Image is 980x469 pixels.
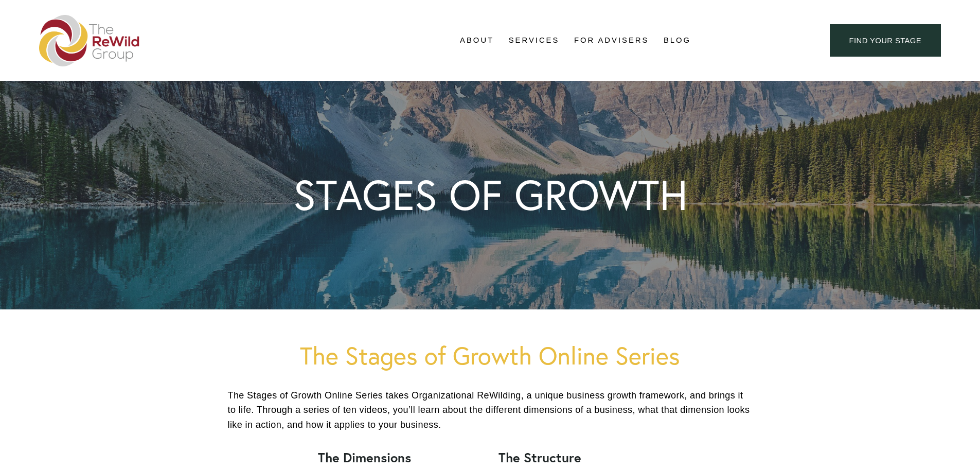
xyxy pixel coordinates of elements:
strong: The Dimensions [318,449,411,466]
a: find your stage [830,24,941,57]
a: folder dropdown [509,33,560,48]
a: folder dropdown [460,33,494,48]
a: Blog [664,33,691,48]
span: Services [509,33,560,47]
strong: The Structure [498,449,581,466]
a: For Advisers [574,33,649,48]
p: The Stages of Growth Online Series takes Organizational ReWilding, a unique business growth frame... [228,388,753,432]
span: About [460,33,494,47]
img: The ReWild Group [39,15,140,66]
h1: The Stages of Growth Online Series [228,342,753,369]
h1: STAGES OF GROWTH [293,175,688,216]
